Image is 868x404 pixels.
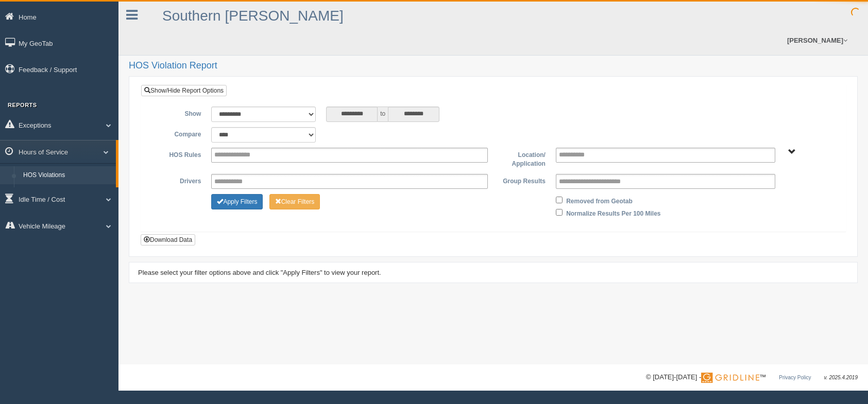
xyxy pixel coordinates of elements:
span: Please select your filter options above and click "Apply Filters" to view your report. [138,269,381,276]
label: Compare [149,127,206,139]
img: Gridline [701,373,759,383]
div: © [DATE]-[DATE] - ™ [646,372,858,383]
label: Drivers [149,174,206,186]
label: Location/ Application [493,148,550,169]
a: Show/Hide Report Options [141,85,227,96]
span: to [378,107,388,122]
button: Change Filter Options [211,194,263,209]
a: Privacy Policy [779,375,811,380]
span: v. 2025.4.2019 [824,375,858,380]
a: HOS Violation Trend [19,184,116,203]
label: HOS Rules [149,148,206,160]
a: HOS Violations [19,166,116,185]
label: Group Results [493,174,550,186]
label: Removed from Geotab [566,194,633,206]
label: Normalize Results Per 100 Miles [566,206,660,219]
button: Download Data [141,234,195,245]
label: Show [149,107,206,119]
a: [PERSON_NAME] [782,26,853,55]
button: Change Filter Options [269,194,320,209]
a: Southern [PERSON_NAME] [162,8,344,24]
